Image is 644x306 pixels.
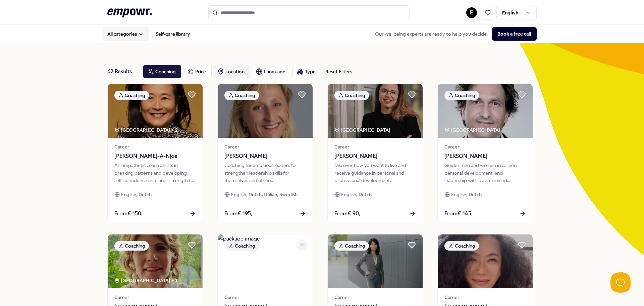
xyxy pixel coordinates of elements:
div: Coaching [224,91,259,100]
div: Guides men and women in career, personal development, and leadership with a determined approach. [444,162,526,184]
button: Location [213,65,250,78]
div: Coaching [444,91,479,100]
input: Search for products, categories or subcategories [208,5,410,20]
div: Coaching [444,241,479,251]
div: Our wellbeing experts are ready to help you decide [370,27,537,41]
span: Career [334,143,416,150]
div: An empathetic coach assists in breaking patterns and developing self-confidence and inner strengt... [114,162,196,184]
span: Career [114,143,196,150]
a: package imageCoaching[GEOGRAPHIC_DATA] + 2Career[PERSON_NAME]-A-NjoeAn empathetic coach assists i... [107,84,203,223]
span: [PERSON_NAME] [224,152,306,161]
iframe: Help Scout Beacon - Open [610,272,631,293]
div: 62 Results [107,65,138,78]
span: English, Dutch [121,191,152,198]
button: All categories [102,27,149,41]
button: Coaching [143,65,181,78]
a: package imageCoaching[GEOGRAPHIC_DATA] Career[PERSON_NAME]Discover how you want to live and recei... [327,84,423,223]
img: package image [218,84,313,138]
div: Coaching [114,241,149,251]
div: Reset Filters [325,68,352,75]
span: Career [444,143,526,150]
div: [GEOGRAPHIC_DATA] [334,126,391,134]
div: [GEOGRAPHIC_DATA] [444,126,501,134]
div: [GEOGRAPHIC_DATA] + 2 [114,126,178,134]
span: English, Dutch [341,191,372,198]
img: package image [108,234,203,288]
span: Career [114,294,196,301]
span: Career [334,294,416,301]
a: package imageCoachingCareer[PERSON_NAME]Coaching for ambitious leaders to strengthen leadership s... [217,84,313,223]
span: [PERSON_NAME] [444,152,526,161]
div: Coaching [334,241,369,251]
div: Coaching [334,91,369,100]
span: [PERSON_NAME]-A-Njoe [114,152,196,161]
span: English, Dutch, Italian, Swedish [231,191,298,198]
span: From € 150,- [114,209,145,218]
img: package image [108,84,203,138]
span: [PERSON_NAME] [334,152,416,161]
span: From € 90,- [334,209,363,218]
span: From € 145,- [444,209,475,218]
span: Career [224,143,306,150]
span: English, Dutch [451,191,482,198]
a: Self-care library [150,27,196,41]
img: package image [328,234,423,288]
div: Coaching for ambitious leaders to strengthen leadership skills for themselves and others. [224,162,306,184]
div: [GEOGRAPHIC_DATA] + 1 [224,277,287,284]
div: Coaching [114,91,149,100]
span: Career [224,294,306,301]
img: package image [438,234,533,288]
img: package image [218,234,313,288]
span: Career [444,294,526,301]
div: [GEOGRAPHIC_DATA] + 1 [114,277,177,284]
div: Discover how you want to live and receive guidance in personal and professional development. [334,162,416,184]
img: package image [328,84,423,138]
span: From € 195,- [224,209,255,218]
button: Book a free call [492,27,537,41]
button: Language [252,65,291,78]
img: package image [438,84,533,138]
button: Type [292,65,321,78]
a: package imageCoaching[GEOGRAPHIC_DATA] Career[PERSON_NAME]Guides men and women in career, persona... [437,84,533,223]
nav: Main [102,27,196,41]
div: Coaching [224,241,259,251]
button: Price [183,65,212,78]
button: E [466,7,477,18]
